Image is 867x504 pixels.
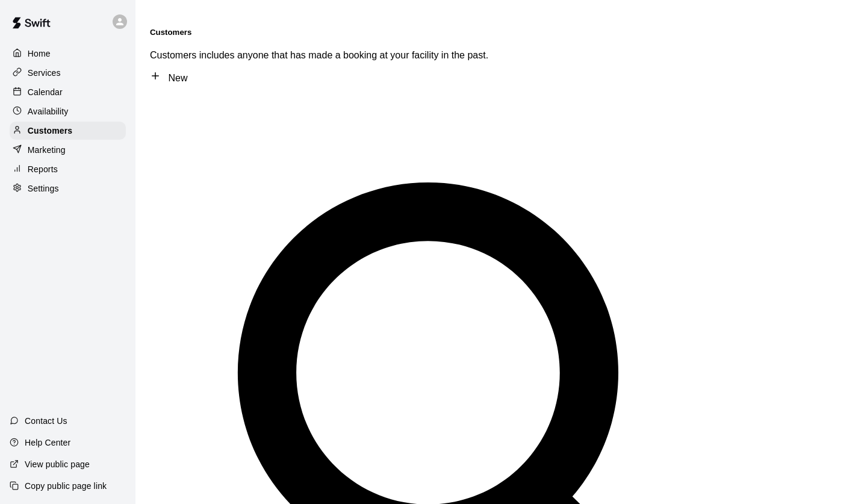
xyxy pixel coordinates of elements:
a: Settings [10,179,126,198]
p: Copy public page link [25,480,107,492]
p: Home [28,48,51,60]
p: Settings [28,182,59,194]
p: View public page [25,458,90,470]
a: Services [10,64,126,82]
a: Reports [10,160,126,178]
p: Contact Us [25,415,67,427]
p: Services [28,67,61,79]
p: Marketing [28,144,66,156]
a: New [150,73,187,83]
p: Customers [28,125,72,137]
h5: Customers [150,28,853,37]
p: Help Center [25,437,70,449]
a: Marketing [10,141,126,159]
a: Availability [10,102,126,120]
a: Calendar [10,83,126,101]
a: Home [10,45,126,63]
p: Customers includes anyone that has made a booking at your facility in the past. [150,50,853,61]
p: Reports [28,163,58,175]
a: Customers [10,122,126,140]
p: Availability [28,105,69,117]
p: Calendar [28,86,63,98]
